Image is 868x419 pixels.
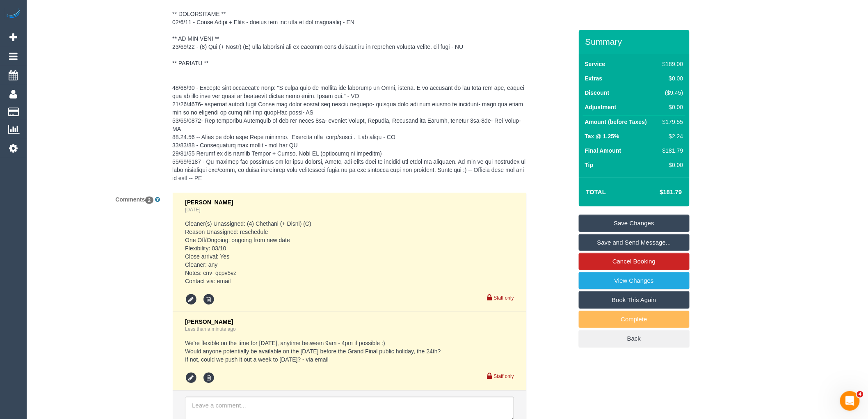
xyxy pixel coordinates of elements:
[494,295,514,301] small: Staff only
[857,391,863,398] span: 4
[585,161,594,169] label: Tip
[185,207,200,213] a: [DATE]
[579,330,690,347] a: Back
[494,373,514,379] small: Staff only
[579,234,690,251] a: Save and Send Message...
[659,60,683,68] div: $189.00
[185,318,233,325] span: [PERSON_NAME]
[635,189,682,196] h4: $181.79
[145,197,154,204] span: 2
[659,161,683,169] div: $0.00
[585,89,610,97] label: Discount
[579,272,690,289] a: View Changes
[659,147,683,155] div: $181.79
[185,339,514,364] pre: We're flexible on the time for [DATE], anytime between 9am - 4pm if possible :) Would anyone pote...
[659,89,683,97] div: ($9.45)
[585,147,621,155] label: Final Amount
[185,326,236,332] a: Less than a minute ago
[185,199,233,206] span: [PERSON_NAME]
[185,220,514,285] pre: Cleaner(s) Unassigned: (4) Chethani (+ Disni) (C) Reason Unassigned: reschedule One Off/Ongoing: ...
[585,132,619,140] label: Tax @ 1.25%
[659,74,683,82] div: $0.00
[29,192,166,204] label: Comments
[585,60,605,68] label: Service
[585,118,647,126] label: Amount (before Taxes)
[579,291,690,309] a: Book This Again
[586,188,606,195] strong: Total
[579,253,690,270] a: Cancel Booking
[585,103,617,111] label: Adjustment
[5,8,21,20] img: Automaid Logo
[585,74,603,82] label: Extras
[659,103,683,111] div: $0.00
[579,215,690,232] a: Save Changes
[659,132,683,140] div: $2.24
[585,37,685,46] h3: Summary
[840,391,860,411] iframe: Intercom live chat
[659,118,683,126] div: $179.55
